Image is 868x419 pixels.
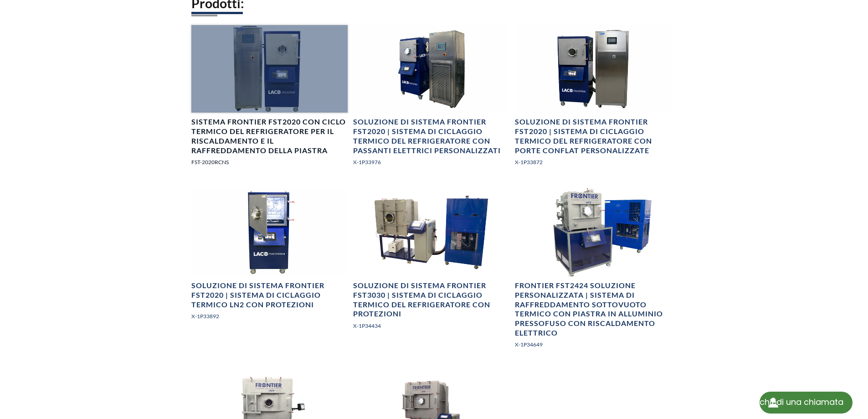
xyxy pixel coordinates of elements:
[353,188,509,337] a: Camera a vuoto cubica, porta apertaSoluzione di sistema Frontier FST3030 | Sistema di ciclaggio t...
[753,396,843,408] font: Richiedi una chiamata
[353,117,501,154] font: Soluzione di sistema Frontier FST2020 | Sistema di ciclaggio termico del refrigeratore con passan...
[191,25,348,174] a: Sistema di ciclaggio termico Cube TVAC, vista frontaleSistema Frontier FST2020 con ciclo termico ...
[353,159,381,166] font: X-1P33976
[191,281,324,309] font: Soluzione di sistema Frontier FST2020 | Sistema di ciclaggio termico LN2 con protezioni
[760,392,853,414] div: Richiedi una chiamata
[191,117,346,154] font: Sistema Frontier FST2020 con ciclo termico del refrigeratore per il riscaldamento e il raffreddam...
[515,25,671,174] a: Sistema TVAC Standard Platform Cube, vista frontaleSoluzione di sistema Frontier FST2020 | Sistem...
[515,188,671,356] a: Immagine del sistema a vista completaFrontier FST2424 Soluzione personalizzata | Sistema di raffr...
[515,117,652,154] font: Soluzione di sistema Frontier FST2020 | Sistema di ciclaggio termico del refrigeratore con porte ...
[515,159,543,166] font: X-1P33872
[515,341,543,348] font: X-1P34649
[353,281,490,318] font: Soluzione di sistema Frontier FST3030 | Sistema di ciclaggio termico del refrigeratore con protez...
[353,25,509,174] a: SISTEMA TVAC CILINDRICO STANDARD CON TEMPERATURA DI UTILIZZO DA -40° C A 80° C, vista angolataSol...
[191,188,348,328] a: Sistema TVCT, vista frontale, porta apertaSoluzione di sistema Frontier FST2020 | Sistema di cicl...
[515,281,663,337] font: Frontier FST2424 Soluzione personalizzata | Sistema di raffreddamento sottovuoto termico con pias...
[191,159,229,166] font: FST-2020RCNS
[353,322,381,329] font: X-1P34434
[191,313,219,320] font: X-1P33892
